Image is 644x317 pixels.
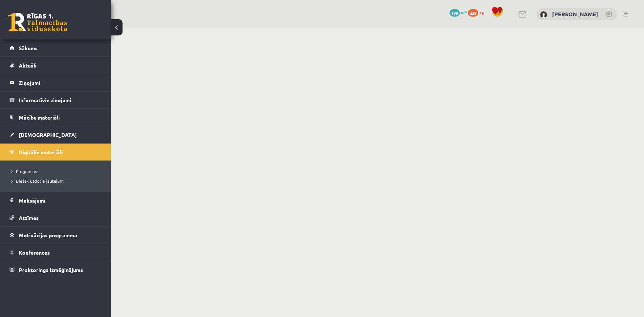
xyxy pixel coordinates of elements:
legend: Maksājumi [19,192,101,209]
a: [DEMOGRAPHIC_DATA] [10,126,101,143]
a: Motivācijas programma [10,227,101,244]
a: Mācību materiāli [10,109,101,126]
a: Maksājumi [10,192,101,209]
span: xp [479,9,484,15]
span: Sākums [19,45,38,51]
a: Biežāk uzdotie jautājumi [11,178,103,184]
span: Biežāk uzdotie jautājumi [11,178,65,184]
a: 199 mP [450,9,467,15]
a: Ziņojumi [10,74,101,91]
span: Konferences [19,249,50,256]
span: Mācību materiāli [19,114,60,121]
a: Aktuāli [10,57,101,74]
a: [PERSON_NAME] [552,10,598,18]
span: mP [461,9,467,15]
a: Rīgas 1. Tālmācības vidusskola [8,13,67,31]
span: Digitālie materiāli [19,149,63,155]
span: Aktuāli [19,62,37,69]
img: Ingus Riciks [540,11,547,18]
a: Informatīvie ziņojumi [10,92,101,108]
a: Atzīmes [10,209,101,226]
a: Sākums [10,39,101,56]
span: 228 [468,9,478,17]
legend: Ziņojumi [19,74,101,91]
a: Proktoringa izmēģinājums [10,261,101,278]
span: Proktoringa izmēģinājums [19,266,83,273]
legend: Informatīvie ziņojumi [19,92,101,108]
span: Atzīmes [19,214,39,221]
a: Programma [11,168,103,175]
span: [DEMOGRAPHIC_DATA] [19,131,77,138]
a: 228 xp [468,9,488,15]
span: 199 [450,9,460,17]
span: Programma [11,168,38,174]
a: Digitālie materiāli [10,144,101,161]
a: Konferences [10,244,101,261]
span: Motivācijas programma [19,232,77,238]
